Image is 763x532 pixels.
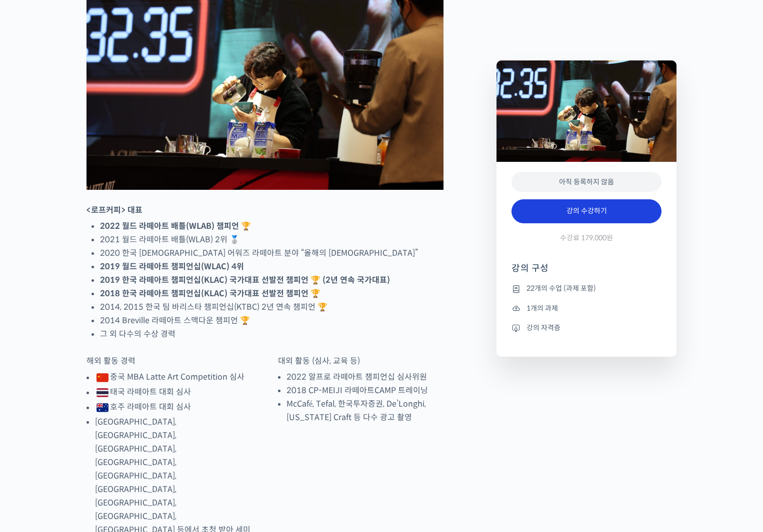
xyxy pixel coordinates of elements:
strong: <로프커피> 대표 [86,205,142,215]
li: 2014, 2015 한국 팀 바리스타 챔피언십(KTBC) 2년 연속 챔피언 🏆 [100,300,443,314]
strong: 2022 월드 라떼아트 배틀(WLAB) 챔피언 🏆 [100,221,251,231]
li: 1개의 과제 [511,302,661,314]
span: 설정 [154,332,166,340]
a: 설정 [129,317,192,342]
strong: 2019 월드 라떼아트 챔피언십(WLAC) 4위 [100,261,244,272]
a: 강의 수강하기 [511,199,661,223]
div: 아직 등록하지 않음 [511,172,661,192]
a: 홈 [3,317,66,342]
li: 강의 자격증 [511,322,661,334]
p: 대외 활동 (심사, 교육 등) [273,354,448,368]
span: 홈 [31,332,37,340]
h4: 강의 구성 [511,262,661,282]
li: 호주 라떼아트 대회 심사 [95,400,257,415]
p: 해외 활동 경력 [81,354,257,368]
span: 수강료 179,000원 [560,233,613,243]
img: 🇨🇳 [96,372,108,384]
li: 2014 Breville 라떼아트 스맥다운 챔피언 🏆 [100,314,443,327]
img: 🇹🇭 [96,387,108,399]
li: 2021 월드 라떼아트 배틀(WLAB) 2위 🥈 [100,233,443,246]
li: 22개의 수업 (과제 포함) [511,283,661,295]
li: 중국 MBA Latte Art Competition 심사 [95,370,257,385]
li: 2018 CP-MEIJI 라떼아트CAMP 트레이닝 [286,384,448,397]
li: 태국 라떼아트 대회 심사 [95,385,257,400]
img: 🇦🇺 [96,402,108,414]
strong: 2019 한국 라떼아트 챔피언십(KLAC) 국가대표 선발전 챔피언 🏆 (2년 연속 국가대표) [100,275,390,285]
li: 2020 한국 [DEMOGRAPHIC_DATA] 어워즈 라떼아트 분야 “올해의 [DEMOGRAPHIC_DATA]” [100,246,443,260]
a: 대화 [66,317,129,342]
li: McCafé, Tefal, 한국투자증권, De’Longhi, [US_STATE] Craft 등 다수 광고 촬영 [286,397,448,424]
span: 대화 [91,332,103,340]
li: 2022 알프로 라떼아트 챔피언십 심사위원 [286,370,448,384]
strong: 2018 한국 라떼아트 챔피언십(KLAC) 국가대표 선발전 챔피언 🏆 [100,288,320,299]
li: 그 외 다수의 수상 경력 [100,327,443,341]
